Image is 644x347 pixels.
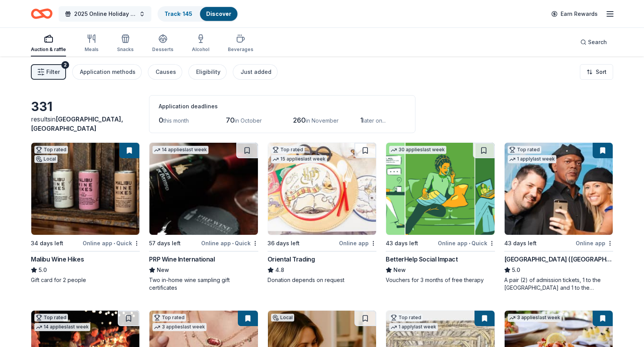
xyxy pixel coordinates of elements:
div: Oriental Trading [268,255,315,264]
img: Image for Hollywood Wax Museum (Hollywood) [505,143,613,235]
a: Home [31,5,53,23]
button: Search [574,34,613,50]
span: 260 [293,116,306,124]
span: 70 [226,116,235,124]
span: in [31,115,123,132]
div: 2 [61,61,69,69]
button: Just added [233,64,278,80]
div: Alcohol [192,46,209,53]
div: 36 days left [268,239,300,248]
a: Image for Hollywood Wax Museum (Hollywood)Top rated1 applylast week43 days leftOnline app[GEOGRAP... [504,142,613,292]
div: Just added [241,67,271,77]
span: in November [306,117,339,124]
div: Top rated [389,314,423,321]
div: BetterHelp Social Impact [386,255,458,264]
div: Desserts [152,46,173,53]
div: 15 applies last week [271,155,327,163]
span: later on... [363,117,386,124]
img: Image for Oriental Trading [268,143,376,235]
span: Search [588,38,607,47]
div: Online app [576,238,613,248]
div: Causes [156,67,176,77]
a: Image for BetterHelp Social Impact30 applieslast week43 days leftOnline app•QuickBetterHelp Socia... [386,142,495,284]
span: 0 [159,116,163,124]
div: Two in-home wine sampling gift certificates [149,276,258,292]
div: Top rated [271,146,305,154]
div: Donation depends on request [268,276,376,284]
button: Beverages [228,31,253,56]
div: Local [34,155,58,163]
div: 14 applies last week [153,146,208,154]
span: • [469,240,470,246]
button: Sort [580,64,613,80]
button: 2025 Online Holiday Auction [59,6,151,22]
a: Discover [206,10,231,17]
button: Desserts [152,31,173,56]
div: Application deadlines [159,102,406,111]
div: 30 applies last week [389,146,446,154]
div: Malibu Wine Hikes [31,255,84,264]
div: PRP Wine International [149,255,215,264]
div: 331 [31,99,140,115]
div: Top rated [34,146,68,154]
div: Online app Quick [83,238,140,248]
button: Eligibility [188,64,227,80]
div: 1 apply last week [389,323,438,331]
a: Image for Oriental TradingTop rated15 applieslast week36 days leftOnline appOriental Trading4.8Do... [268,142,376,284]
div: results [31,115,140,133]
span: 5.0 [39,265,47,275]
button: Auction & raffle [31,31,66,56]
div: Meals [85,46,98,53]
div: Gift card for 2 people [31,276,140,284]
button: Application methods [72,64,142,80]
div: 3 applies last week [508,314,562,322]
div: Top rated [508,146,541,154]
div: Snacks [117,46,134,53]
span: New [157,265,169,275]
div: [GEOGRAPHIC_DATA] ([GEOGRAPHIC_DATA]) [504,255,613,264]
img: Image for BetterHelp Social Impact [386,143,494,235]
img: Image for PRP Wine International [149,143,258,235]
span: in October [235,117,262,124]
div: Online app [339,238,376,248]
div: Top rated [153,314,186,321]
img: Image for Malibu Wine Hikes [31,143,139,235]
div: 3 applies last week [153,323,207,331]
span: • [114,240,115,246]
div: Eligibility [196,67,220,77]
span: 4.8 [275,265,284,275]
button: Filter2 [31,64,66,80]
a: Track· 145 [164,10,192,17]
button: Causes [148,64,182,80]
div: 1 apply last week [508,155,556,163]
div: Online app Quick [201,238,258,248]
span: • [232,240,234,246]
div: Auction & raffle [31,46,66,53]
span: this month [163,117,189,124]
div: Vouchers for 3 months of free therapy [386,276,495,284]
button: Alcohol [192,31,209,56]
div: Application methods [80,67,136,77]
span: [GEOGRAPHIC_DATA], [GEOGRAPHIC_DATA] [31,115,123,132]
span: New [393,265,406,275]
span: 5.0 [512,265,520,275]
div: Top rated [34,314,68,321]
div: 43 days left [504,239,537,248]
button: Track· 145Discover [158,6,238,22]
div: 14 applies last week [34,323,90,331]
a: Earn Rewards [547,7,602,21]
div: 34 days left [31,239,63,248]
div: Beverages [228,46,253,53]
span: Sort [596,67,607,77]
span: 2025 Online Holiday Auction [74,9,136,19]
button: Meals [85,31,98,56]
a: Image for PRP Wine International14 applieslast week57 days leftOnline app•QuickPRP Wine Internati... [149,142,258,292]
div: A pair (2) of admission tickets, 1 to the [GEOGRAPHIC_DATA] and 1 to the [GEOGRAPHIC_DATA] [504,276,613,292]
div: 43 days left [386,239,418,248]
div: 57 days left [149,239,181,248]
div: Online app Quick [438,238,495,248]
button: Snacks [117,31,134,56]
span: 1 [360,116,363,124]
div: Local [271,314,294,321]
span: Filter [46,67,60,77]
